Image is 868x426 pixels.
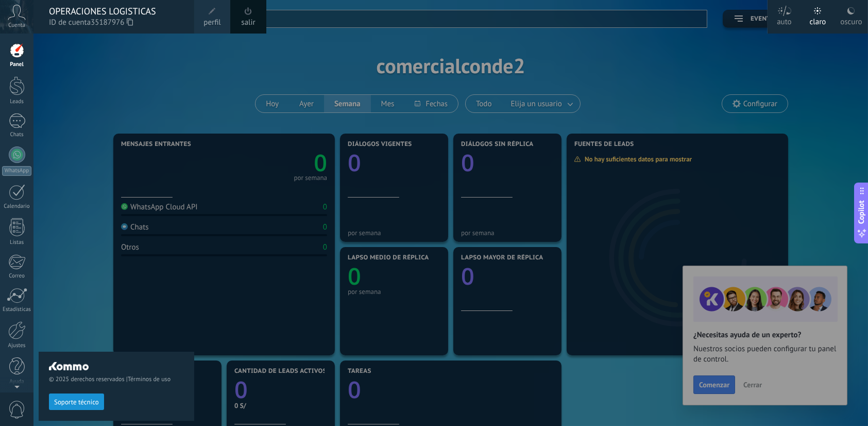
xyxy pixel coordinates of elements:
span: © 2025 derechos reservados | [49,375,184,383]
span: Copilot [857,201,867,224]
div: OPERACIONES LOGISTICAS [49,6,184,17]
div: auto [777,7,792,34]
div: WhatsApp [2,166,31,176]
a: salir [241,17,255,28]
div: Correo [2,273,32,280]
a: Soporte técnico [49,398,104,405]
div: Ajustes [2,342,32,349]
div: claro [810,7,826,34]
div: Chats [2,132,32,138]
span: ID de cuenta [49,17,184,28]
span: 35187976 [91,17,133,28]
div: Listas [2,239,32,246]
span: Soporte técnico [54,399,99,406]
div: Leads [2,99,32,105]
div: Panel [2,61,32,68]
span: perfil [203,17,220,28]
div: oscuro [840,7,862,34]
span: Cuenta [8,22,25,29]
div: Estadísticas [2,306,32,313]
button: Soporte técnico [49,394,104,410]
a: Términos de uso [128,375,171,383]
div: Calendario [2,203,32,210]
